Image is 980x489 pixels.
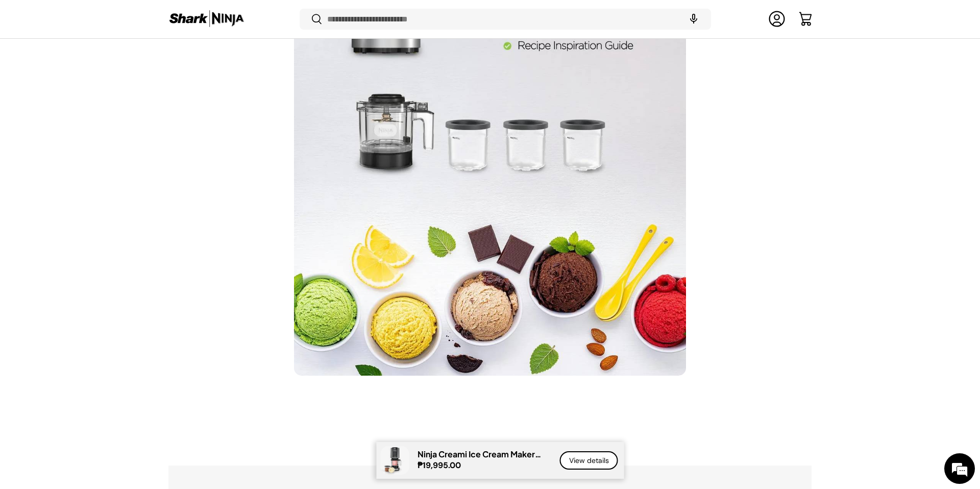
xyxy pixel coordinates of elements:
div: Minimize live chat window [167,5,192,30]
span: We are offline. Please leave us a message. [21,129,178,232]
em: Submit [150,314,185,328]
img: Shark Ninja Philippines [168,9,245,29]
textarea: Type your message and click 'Submit' [5,279,194,314]
strong: ₱19,995.00 [418,460,463,471]
a: View details [560,451,618,470]
img: ninja-creami-ice-cream-maker-with-sample-content-and-all-lids-full-view-sharkninja-philippines [381,446,409,475]
div: Leave a message [53,57,171,70]
speech-search-button: Search by voice [677,8,710,31]
p: Ninja Creami Ice Cream Maker (NC300) [418,449,548,459]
